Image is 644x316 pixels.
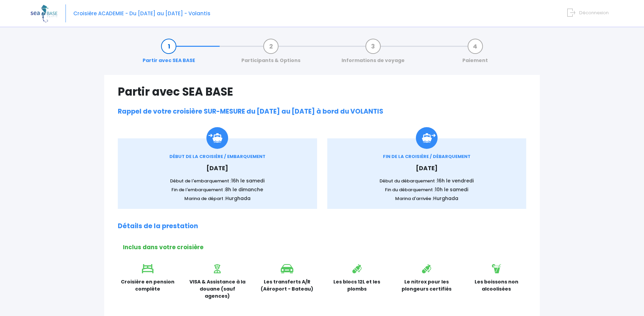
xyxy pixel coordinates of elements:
[238,43,304,64] a: Participants & Options
[416,164,438,172] span: [DATE]
[123,244,526,251] h2: Inclus dans votre croisière
[416,127,438,149] img: icon_debarquement.svg
[459,43,491,64] a: Paiement
[337,186,516,193] p: Fin du débarquement :
[337,177,516,184] p: Début du débarquement :
[128,177,307,184] p: Début de l'embarquement :
[467,278,527,293] p: Les boissons non alcoolisées
[579,9,609,16] span: Déconnexion
[128,195,307,202] p: Marina de départ :
[422,264,431,273] img: icon_bouteille.svg
[169,153,265,160] span: DÉBUT DE LA CROISIÈRE / EMBARQUEMENT
[214,264,221,273] img: icon_visa.svg
[352,264,362,273] img: icon_bouteille.svg
[73,10,210,17] span: Croisière ACADEMIE - Du [DATE] au [DATE] - Volantis
[139,43,199,64] a: Partir avec SEA BASE
[231,177,264,184] span: 16h le samedi
[118,108,526,116] h2: Rappel de votre croisière SUR-MESURE du [DATE] au [DATE] à bord du VOLANTIS
[327,278,387,293] p: Les blocs 12L et les plombs
[435,186,468,193] span: 10h le samedi
[225,195,251,202] span: Hurghada
[118,222,526,230] h2: Détails de la prestation
[225,186,263,193] span: 8h le dimanche
[118,85,526,98] h1: Partir avec SEA BASE
[492,264,501,273] img: icon_boisson.svg
[281,264,293,273] img: icon_voiture.svg
[128,186,307,193] p: Fin de l'embarquement :
[206,164,228,172] span: [DATE]
[433,195,458,202] span: Hurghada
[142,264,153,273] img: icon_lit.svg
[118,278,178,293] p: Croisière en pension complète
[383,153,471,160] span: FIN DE LA CROISIÈRE / DÉBARQUEMENT
[397,278,457,293] p: Le nitrox pour les plongeurs certifiés
[337,195,516,202] p: Marina d'arrivée :
[338,43,408,64] a: Informations de voyage
[437,177,474,184] span: 16h le vendredi
[206,127,228,149] img: Icon_embarquement.svg
[188,278,247,300] p: VISA & Assistance à la douane (sauf agences)
[257,278,317,293] p: Les transferts A/R (Aéroport - Bateau)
